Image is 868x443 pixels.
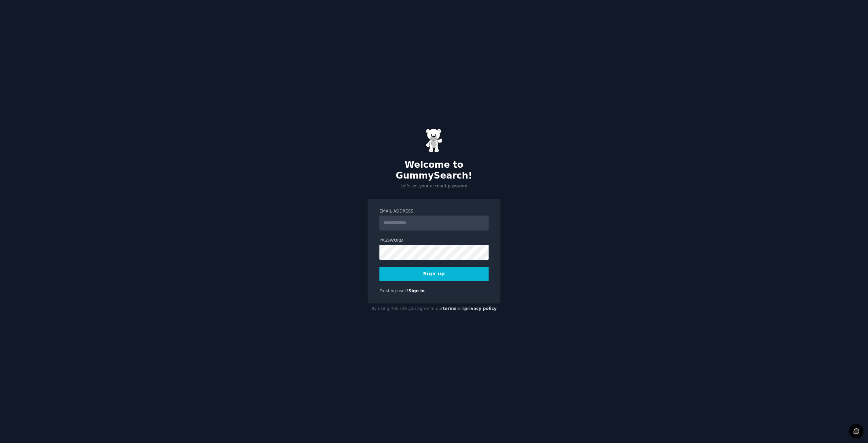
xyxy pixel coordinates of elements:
[379,289,409,293] span: Existing user?
[409,289,425,293] a: Sign in
[464,306,497,311] a: privacy policy
[426,129,442,152] img: Gummy Bear
[443,306,456,311] a: terms
[368,303,500,314] div: By using this site you agree to our and
[379,267,489,281] button: Sign up
[379,208,489,215] label: Email Address
[368,183,500,189] p: Let's set your account password
[368,160,500,181] h2: Welcome to GummySearch!
[379,238,489,244] label: Password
